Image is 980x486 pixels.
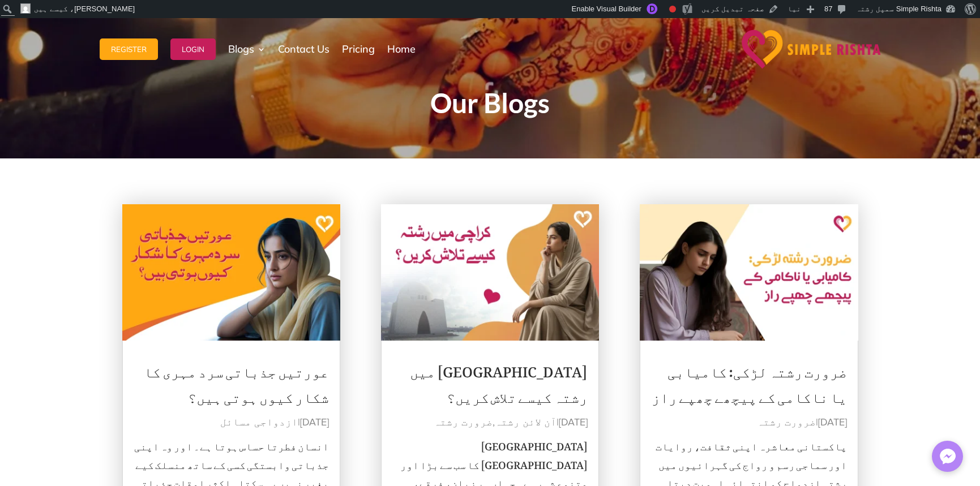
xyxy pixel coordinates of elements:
[300,418,329,428] span: [DATE]
[381,204,600,341] img: کراچی میں رشتہ کیسے تلاش کریں؟
[495,418,557,428] a: آن لائن رشتہ
[100,21,158,78] a: Register
[387,21,416,78] a: Home
[278,21,329,78] a: Contact Us
[100,38,158,60] button: Register
[410,350,588,411] a: [GEOGRAPHIC_DATA] میں رشتہ کیسے تلاش کریں؟
[220,418,298,428] a: ازدواجی مسائل
[74,5,135,13] span: [PERSON_NAME]
[342,21,375,78] a: Pricing
[134,414,329,432] p: |
[233,90,346,113] a: English Blog
[122,204,341,341] img: عورتیں جذباتی سرد مہری کا شکار کیوں ہوتی ہیں؟
[245,93,335,109] p: English Blog
[651,414,847,432] p: |
[818,418,847,428] span: [DATE]
[170,21,216,78] a: Login
[434,418,493,428] a: ضرورت رشتہ
[936,445,959,468] img: Messenger
[228,21,266,78] a: Blogs
[144,350,329,411] a: عورتیں جذباتی سرد مہری کا شکار کیوں ہوتی ہیں؟
[233,119,346,142] a: Urdu Blog
[640,204,858,341] img: ضرورت رشتہ لڑکی: کامیابی یا ناکامی کے پیچھے چھپے راز
[559,418,588,428] span: [DATE]
[392,414,588,432] p: | ,
[185,89,796,122] h1: Our Blogs
[170,38,216,60] button: Login
[669,6,676,12] div: Focus keyphrase not set
[652,350,847,411] a: ضرورت رشتہ لڑکی: کامیابی یا ناکامی کے پیچھے چھپے راز
[757,418,816,428] a: ضرورت رشتہ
